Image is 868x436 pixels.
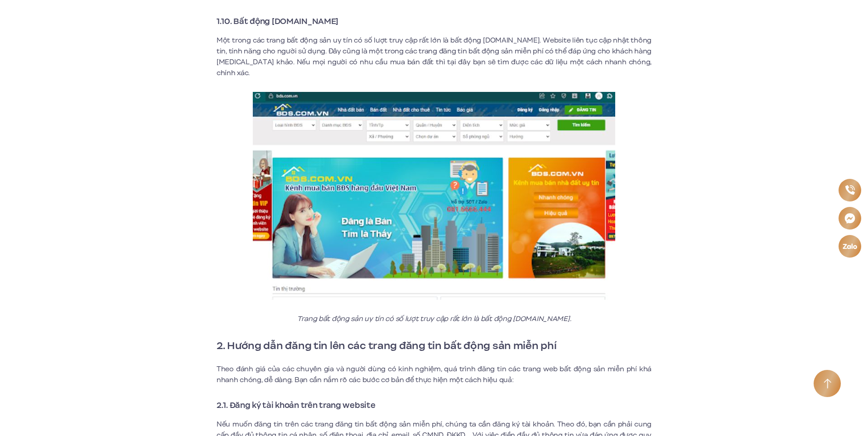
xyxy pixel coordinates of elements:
img: Zalo icon [842,244,857,249]
img: Phone icon [845,185,854,195]
p: Một trong các trang bất động sản uy tín có số lượt truy cập rất lớn là bất động [DOMAIN_NAME]. We... [217,35,651,78]
img: Arrow icon [824,379,831,389]
em: Trang bất động sản uy tín có số lượt truy cập rất lớn là bất động [DOMAIN_NAME]. [297,314,571,324]
p: Theo đánh giá của các chuyên gia và người dùng có kinh nghiệm, quá trình đăng tin các trang web b... [217,364,651,385]
strong: 2. Hướng dẫn đăng tin lên các trang đăng tin bất động sản miễn phí [217,338,557,353]
strong: 1.10. Bất động [DOMAIN_NAME] [217,15,338,27]
strong: 2.1. Đăng ký tài khoản trên trang website [217,399,376,411]
img: Messenger icon [844,213,855,224]
img: Trang bất động sản uy tín có số lượt truy cập rất lớn là bất động sản.com.vn. [253,92,615,300]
